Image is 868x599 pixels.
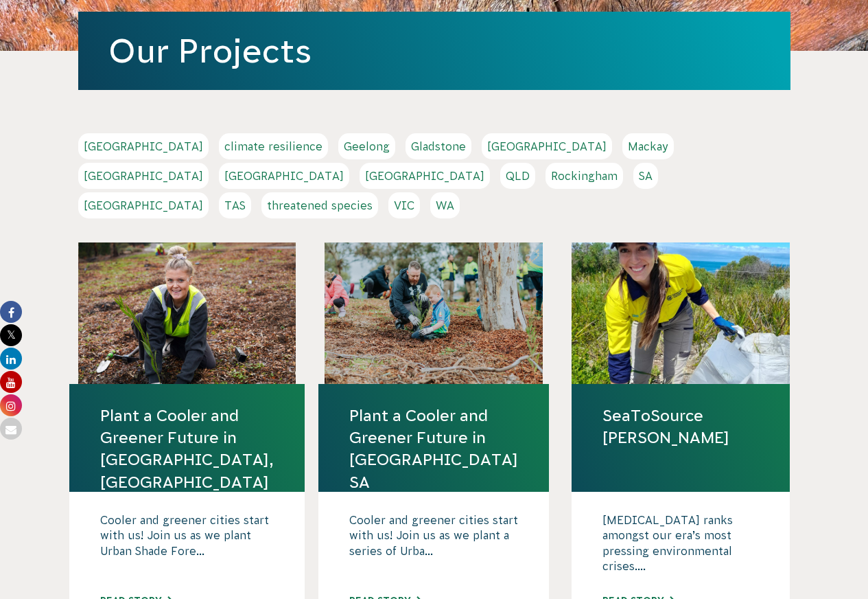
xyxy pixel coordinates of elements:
a: Plant a Cooler and Greener Future in [GEOGRAPHIC_DATA] SA [349,405,518,493]
a: Our Projects [108,32,312,69]
a: Gladstone [406,133,471,159]
p: Cooler and greener cities start with us! Join us as we plant Urban Shade Fore... [100,512,274,581]
a: [GEOGRAPHIC_DATA] [482,133,612,159]
a: Plant a Cooler and Greener Future in [GEOGRAPHIC_DATA], [GEOGRAPHIC_DATA] [100,405,274,493]
a: Rockingham [546,163,623,189]
a: [GEOGRAPHIC_DATA] [360,163,490,189]
a: WA [430,192,460,218]
p: Cooler and greener cities start with us! Join us as we plant a series of Urba... [349,512,518,581]
a: TAS [219,192,251,218]
a: [GEOGRAPHIC_DATA] [78,163,209,189]
a: Mackay [622,133,674,159]
a: VIC [388,192,420,218]
a: QLD [500,163,535,189]
a: Geelong [338,133,395,159]
p: [MEDICAL_DATA] ranks amongst our era’s most pressing environmental crises.... [602,512,759,581]
a: [GEOGRAPHIC_DATA] [78,133,209,159]
a: climate resilience [219,133,328,159]
a: [GEOGRAPHIC_DATA] [219,163,349,189]
a: SeaToSource [PERSON_NAME] [602,405,759,449]
a: [GEOGRAPHIC_DATA] [78,192,209,218]
a: threatened species [261,192,378,218]
a: SA [633,163,658,189]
